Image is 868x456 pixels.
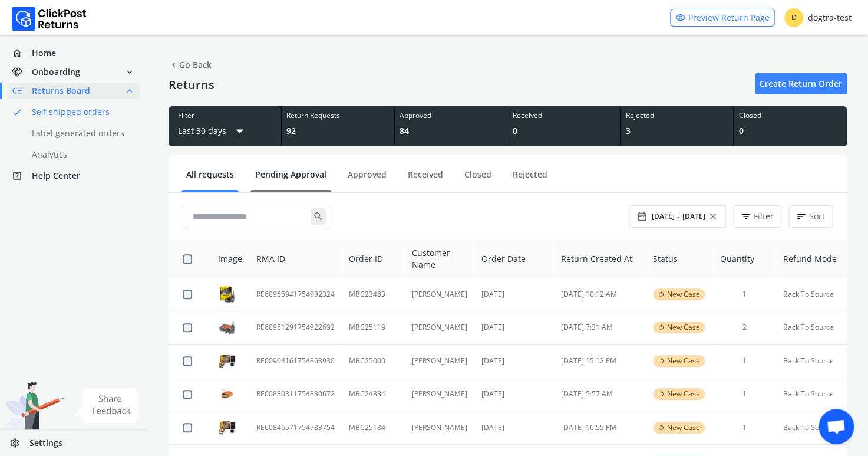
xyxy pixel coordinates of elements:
[12,168,32,184] span: help_center
[738,125,842,137] div: 0
[12,104,22,120] span: done
[667,423,700,432] span: New Case
[658,290,665,299] span: rotate_left
[775,345,847,378] td: Back To Source
[249,311,342,345] td: RE60951291754922692
[249,240,342,278] th: RMA ID
[658,356,665,366] span: rotate_left
[508,169,552,189] a: Rejected
[738,111,842,120] div: Closed
[218,286,236,303] img: row_image
[218,419,236,437] img: row_image
[32,170,80,182] span: Help Center
[636,208,647,225] span: date_range
[405,278,474,311] td: [PERSON_NAME]
[667,356,700,366] span: New Case
[554,411,646,445] td: [DATE] 16:55 PM
[675,9,686,26] span: visibility
[554,345,646,378] td: [DATE] 15:12 PM
[286,125,390,137] div: 92
[658,323,665,332] span: rotate_left
[7,104,154,120] a: doneSelf shipped orders
[343,169,391,189] a: Approved
[625,111,728,120] div: Rejected
[342,278,405,311] td: MBC23483
[7,168,140,184] a: help_centerHelp Center
[249,378,342,411] td: RE60880311754830672
[12,83,32,99] span: low_priority
[667,290,700,299] span: New Case
[474,378,554,411] td: [DATE]
[29,437,62,449] span: Settings
[667,323,700,332] span: New Case
[405,378,474,411] td: [PERSON_NAME]
[400,125,503,137] div: 84
[713,411,775,445] td: 1
[124,64,135,80] span: expand_more
[250,169,331,189] a: Pending Approval
[474,345,554,378] td: [DATE]
[682,212,705,221] span: [DATE]
[796,208,807,225] span: sort
[554,278,646,311] td: [DATE] 10:12 AM
[32,66,80,78] span: Onboarding
[658,389,665,399] span: rotate_left
[474,411,554,445] td: [DATE]
[178,120,249,142] button: Last 30 daysarrow_drop_down
[646,240,713,278] th: Status
[169,57,212,73] span: Go Back
[405,311,474,345] td: [PERSON_NAME]
[7,45,140,61] a: homeHome
[775,411,847,445] td: Back To Source
[12,7,87,31] img: Logo
[474,240,554,278] th: Order Date
[32,47,56,59] span: Home
[625,125,728,137] div: 3
[775,378,847,411] td: Back To Source
[311,208,326,225] span: search
[554,311,646,345] td: [DATE] 7:31 AM
[741,208,751,225] span: filter_list
[819,409,854,444] a: Open chat
[286,111,390,120] div: Return Requests
[713,240,775,278] th: Quantity
[169,57,179,73] span: chevron_left
[405,240,474,278] th: Customer Name
[713,278,775,311] td: 1
[405,345,474,378] td: [PERSON_NAME]
[403,169,448,189] a: Received
[12,45,32,61] span: home
[788,205,833,228] button: sortSort
[775,240,847,278] th: Refund Mode
[713,311,775,345] td: 2
[342,311,405,345] td: MBC25119
[708,208,718,225] span: close
[460,169,496,189] a: Closed
[784,8,803,27] span: D
[12,64,32,80] span: handshake
[218,352,236,370] img: row_image
[218,388,236,401] img: row_image
[342,345,405,378] td: MBC25000
[231,120,249,142] span: arrow_drop_down
[474,311,554,345] td: [DATE]
[784,8,852,27] div: dogtra-test
[249,278,342,311] td: RE60965941754932324
[474,278,554,311] td: [DATE]
[400,111,503,120] div: Approved
[754,211,774,222] span: Filter
[74,388,138,423] img: share feedback
[554,378,646,411] td: [DATE] 5:57 AM
[32,85,90,97] span: Returns Board
[554,240,646,278] th: Return Created At
[713,378,775,411] td: 1
[405,411,474,445] td: [PERSON_NAME]
[755,73,847,94] a: Create Return Order
[249,411,342,445] td: RE60846571754783754
[181,169,239,189] a: All requests
[218,319,236,336] img: row_image
[667,389,700,399] span: New Case
[713,345,775,378] td: 1
[342,411,405,445] td: MBC25184
[342,240,405,278] th: Order ID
